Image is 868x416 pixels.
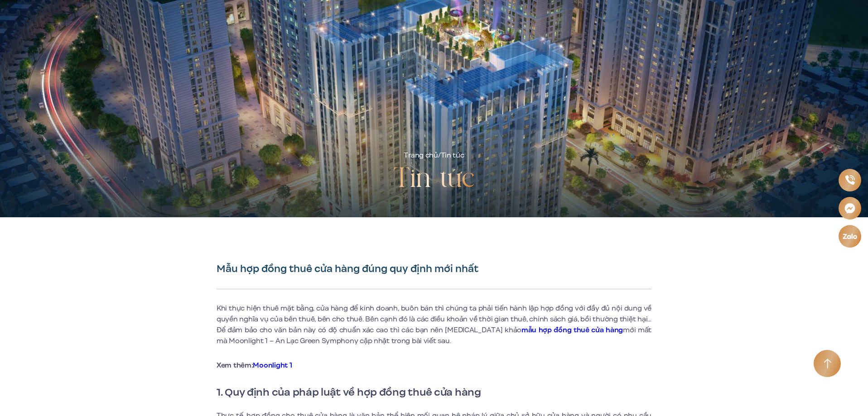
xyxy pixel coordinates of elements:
[217,303,651,346] p: Khi thực hiện thuê mặt bằng, cửa hàng để kinh doanh, buôn bán thì chúng ta phải tiến hành lập hợp...
[217,263,651,275] h1: Mẫu hợp đồng thuê cửa hàng đúng quy định mới nhất
[441,150,464,160] span: Tin tức
[217,360,292,370] strong: Xem thêm:
[845,175,854,185] img: Phone icon
[253,360,292,370] a: Moonlight 1
[824,359,831,369] img: Arrow icon
[404,150,438,160] a: Trang chủ
[521,325,623,335] a: mẫu hợp đồng thuê cửa hàng
[393,161,475,197] h2: Tin tức
[842,233,857,239] img: Zalo icon
[844,202,855,213] img: Messenger icon
[404,150,464,161] div: /
[217,384,481,400] strong: 1. Quy định của pháp luật về hợp đồng thuê cửa hàng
